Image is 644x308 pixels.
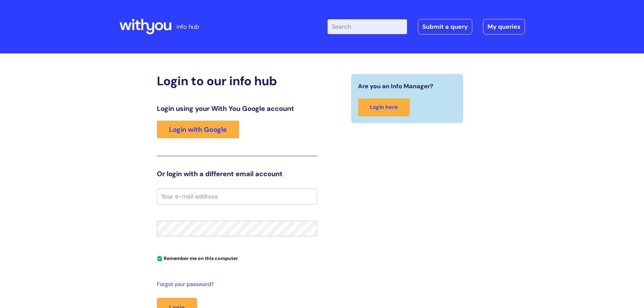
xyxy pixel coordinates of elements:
h3: Login using your With You Google account [157,104,317,113]
label: Remember me on this computer [157,254,238,261]
h2: Login to our info hub [157,74,317,88]
span: Are you an Info Manager? [358,81,433,92]
div: You can uncheck this option if you're logging in from a shared device [157,253,317,263]
input: Your e-mail address [157,189,317,204]
a: Login with Google [157,121,239,138]
a: My queries [483,19,525,34]
input: Remember me on this computer [158,257,162,261]
p: info hub [176,21,199,32]
h3: Or login with a different email account [157,170,317,178]
input: Search [328,19,407,34]
a: Submit a query [418,19,472,34]
a: Login here [358,98,410,116]
a: Forgot your password? [157,280,314,289]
